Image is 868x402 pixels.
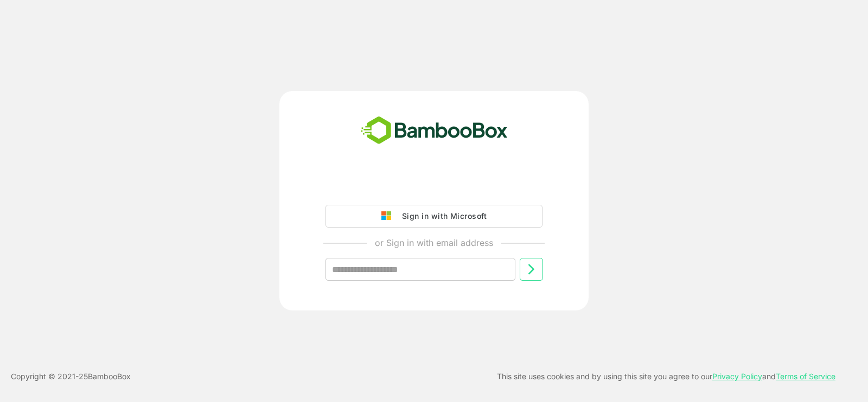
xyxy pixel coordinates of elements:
[11,370,131,383] p: Copyright © 2021- 25 BambooBox
[776,372,835,381] a: Terms of Service
[375,236,493,249] p: or Sign in with email address
[381,211,397,221] img: google
[355,113,514,148] img: bamboobox
[712,372,762,381] a: Privacy Policy
[497,370,835,383] p: This site uses cookies and by using this site you agree to our and
[325,205,542,228] button: Sign in with Microsoft
[397,209,487,223] div: Sign in with Microsoft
